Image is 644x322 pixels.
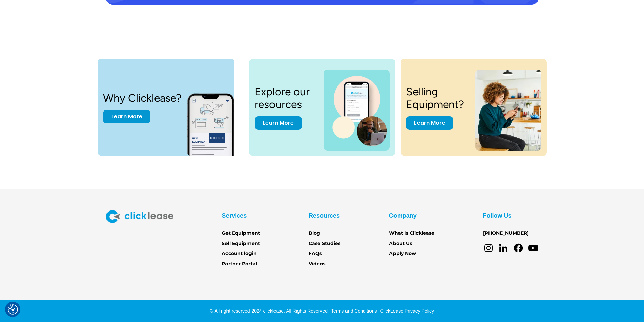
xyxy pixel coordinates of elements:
div: Company [389,210,417,221]
a: What Is Clicklease [389,230,434,237]
a: Partner Portal [222,260,257,268]
img: a woman sitting on a stool looking at her cell phone [475,70,541,151]
a: Get Equipment [222,230,260,237]
a: Learn More [255,116,302,130]
a: Blog [309,230,320,237]
div: Follow Us [483,210,512,221]
a: ClickLease Privacy Policy [378,308,434,314]
h3: Selling Equipment? [406,85,468,111]
div: Resources [309,210,340,221]
h3: Explore our resources [255,85,316,111]
a: Terms and Conditions [329,308,377,314]
button: Consent Preferences [8,304,18,315]
img: a photo of a man on a laptop and a cell phone [324,70,389,151]
h3: Why Clicklease? [103,92,182,104]
a: Sell Equipment [222,240,260,247]
a: [PHONE_NUMBER] [483,230,529,237]
a: Learn More [103,110,150,123]
div: © All right reserved 2024 clicklease. All Rights Reserved [210,307,328,314]
a: FAQs [309,250,322,257]
a: Learn More [406,116,453,130]
img: Clicklease logo [106,210,173,223]
a: About Us [389,240,412,247]
a: Case Studies [309,240,340,247]
a: Account login [222,250,257,257]
img: Revisit consent button [8,304,18,315]
img: New equipment quote on the screen of a smart phone [187,86,246,156]
a: Videos [309,260,325,268]
a: Apply Now [389,250,416,257]
div: Services [222,210,247,221]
